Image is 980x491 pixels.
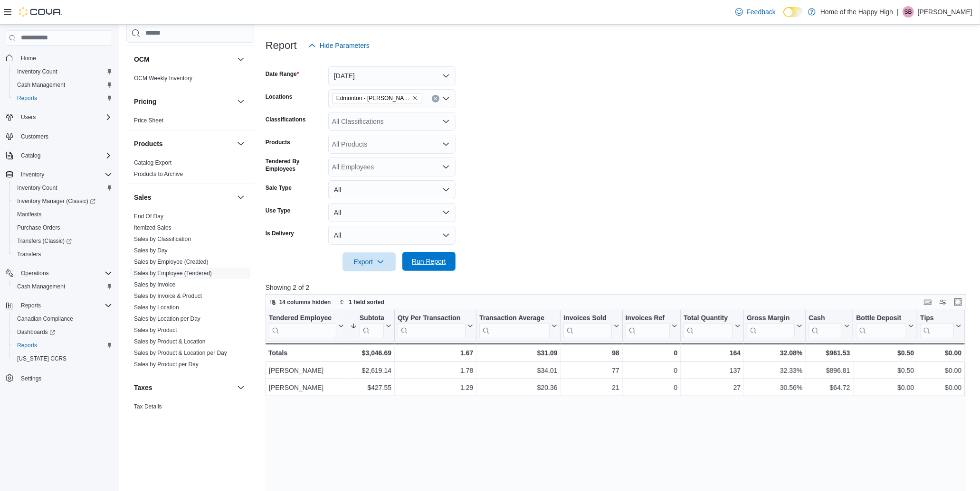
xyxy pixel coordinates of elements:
[13,281,112,292] span: Cash Management
[918,6,972,18] p: [PERSON_NAME]
[10,208,116,221] button: Manifests
[134,247,168,254] span: Sales by Day
[134,75,192,82] a: OCM Weekly Inventory
[13,313,112,324] span: Canadian Compliance
[17,68,57,75] span: Inventory Count
[360,314,384,323] div: Subtotal
[134,383,233,392] button: Taxes
[134,338,206,345] span: Sales by Product & Location
[134,281,175,288] span: Sales by Invoice
[21,133,48,140] span: Customers
[809,314,842,338] div: Cash
[402,252,456,271] button: Run Report
[134,224,171,231] a: Itemized Sales
[13,249,45,260] a: Transfers
[266,93,293,101] label: Locations
[17,268,112,279] span: Operations
[328,226,456,245] button: All
[328,180,456,199] button: All
[17,328,55,336] span: Dashboards
[17,184,57,192] span: Inventory Count
[17,373,45,384] a: Settings
[17,342,37,349] span: Reports
[809,314,842,323] div: Cash
[747,382,802,393] div: 30.56%
[625,314,669,338] div: Invoices Ref
[442,118,450,125] button: Open list of options
[398,314,466,323] div: Qty Per Transaction
[134,315,200,322] a: Sales by Location per Day
[134,213,163,220] a: End Of Day
[13,209,112,220] span: Manifests
[920,365,961,376] div: $0.00
[17,169,112,180] span: Inventory
[360,314,384,338] div: Subtotal
[235,138,247,149] button: Products
[412,257,446,266] span: Run Report
[17,300,45,311] button: Reports
[134,293,202,299] a: Sales by Invoice & Product
[21,269,49,277] span: Operations
[17,131,52,142] a: Customers
[920,314,961,338] button: Tips
[856,365,914,376] div: $0.50
[343,252,396,271] button: Export
[134,224,171,232] span: Itemized Sales
[134,270,212,277] a: Sales by Employee (Tendered)
[17,237,72,245] span: Transfers (Classic)
[856,382,914,393] div: $0.00
[350,382,391,393] div: $427.55
[2,371,116,385] button: Settings
[134,139,163,148] h3: Products
[134,349,227,357] span: Sales by Product & Location per Day
[350,314,391,338] button: Subtotal
[349,298,384,306] span: 1 field sorted
[442,163,450,171] button: Open list of options
[10,221,116,234] button: Purchase Orders
[134,171,183,177] a: Products to Archive
[13,195,112,207] span: Inventory Manager (Classic)
[13,340,41,351] a: Reports
[13,195,99,207] a: Inventory Manager (Classic)
[266,230,294,237] label: Is Delivery
[10,234,116,248] a: Transfers (Classic)
[269,314,344,338] button: Tendered Employee
[266,157,324,173] label: Tendered By Employees
[809,382,850,393] div: $64.72
[134,326,177,334] span: Sales by Product
[279,298,331,306] span: 14 columns hidden
[134,139,233,148] button: Products
[266,184,292,192] label: Sale Type
[10,339,116,352] button: Reports
[13,222,64,233] a: Purchase Orders
[783,7,803,17] input: Dark Mode
[747,314,795,323] div: Gross Margin
[134,247,168,254] a: Sales by Day
[126,211,254,374] div: Sales
[17,300,112,311] span: Reports
[269,314,336,323] div: Tendered Employee
[17,372,112,384] span: Settings
[266,283,973,292] p: Showing 2 of 2
[809,365,850,376] div: $896.81
[563,347,619,359] div: 98
[13,93,41,104] a: Reports
[13,93,112,104] span: Reports
[266,207,290,214] label: Use Type
[684,314,733,338] div: Total Quantity
[937,296,949,308] button: Display options
[747,7,776,17] span: Feedback
[21,171,44,178] span: Inventory
[17,130,112,142] span: Customers
[17,52,112,64] span: Home
[2,267,116,280] button: Operations
[134,74,192,82] span: OCM Weekly Inventory
[13,313,77,324] a: Canadian Compliance
[134,159,171,167] span: Catalog Export
[134,304,179,311] span: Sales by Location
[684,314,741,338] button: Total Quantity
[134,117,163,124] a: Price Sheet
[269,382,344,393] div: [PERSON_NAME]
